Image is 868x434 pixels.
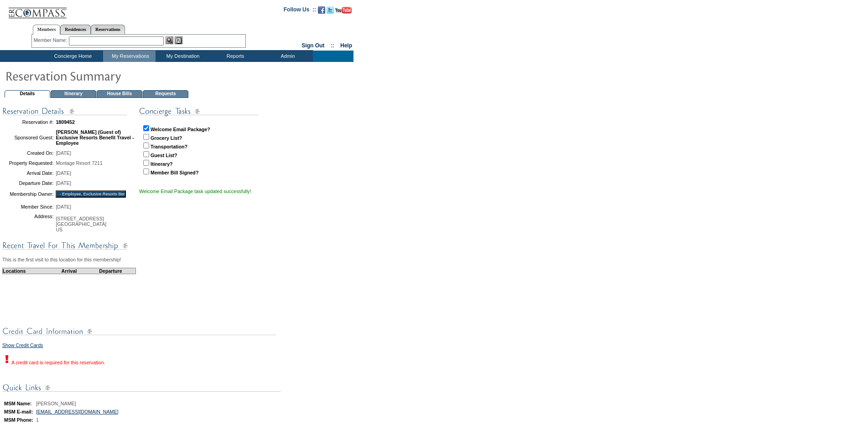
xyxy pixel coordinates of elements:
strong: Transportation? [151,144,187,149]
td: Arrival [52,268,86,274]
img: subTtlConTasks.gif [139,106,259,117]
img: Follow us on Twitter [327,6,334,14]
td: Follow Us :: [284,5,316,16]
span: Montage Resort 7211 [56,160,102,166]
img: subTtlConResDetails.gif [2,106,128,117]
img: exclamation.gif [2,353,11,364]
img: Subscribe to our YouTube Channel [335,7,352,14]
td: Concierge Home [41,51,103,62]
strong: Welcome Email [151,127,186,132]
span: :: [331,42,334,49]
img: subTtlConRecTravel.gif [2,240,128,251]
span: [DATE] [56,170,71,176]
a: Help [340,42,352,49]
b: MSM Name: [4,401,31,406]
strong: Package? [187,127,210,132]
a: Become our fan on Facebook [318,9,325,15]
a: Reservations [91,25,125,34]
span: 1 [36,417,39,423]
td: Member Since: [2,200,53,214]
a: Residences [60,25,91,34]
td: Address: [2,214,53,235]
td: Property Requested: [2,158,53,168]
strong: Guest List? [151,153,177,158]
td: Requests [143,90,188,98]
a: [EMAIL_ADDRESS][DOMAIN_NAME] [36,409,119,414]
span: [DATE] [56,204,71,209]
td: Membership Owner: [2,188,53,200]
span: 1809452 [56,119,75,125]
div: Welcome Email Package task updated successfully! [139,189,280,194]
td: Created On: [2,148,53,158]
td: Departure Date: [2,178,53,188]
td: Departure [86,268,136,274]
td: Admin [260,51,313,62]
span: [DATE] [56,150,71,156]
td: Reports [208,51,260,62]
td: My Reservations [103,51,156,62]
a: Sign Out [301,42,324,49]
td: Arrival Date: [2,168,53,178]
input: - Employee, Exclusive Resorts Benefit Travel [56,190,126,198]
b: MSM E-mail: [4,409,33,414]
div: A credit card is required for this reservation. [2,353,105,365]
img: subTtlCreditCard.gif [2,326,276,337]
span: This is the first visit to this location for this membership! [2,257,121,262]
a: Follow us on Twitter [327,9,334,15]
span: [STREET_ADDRESS] [GEOGRAPHIC_DATA] US [56,216,106,232]
span: [PERSON_NAME] (Guest of) Exclusive Resorts Benefit Travel - Employee [56,129,134,146]
td: Itinerary [51,90,96,98]
b: MSM Phone: [4,417,33,423]
td: Locations [3,268,53,274]
a: Show Credit Cards [2,342,43,348]
td: Details [5,90,50,98]
td: Sponsored Guest: [2,127,53,148]
img: Become our fan on Facebook [318,6,325,14]
img: Reservations [175,36,182,44]
strong: Member Bill Signed? [151,170,198,175]
span: [PERSON_NAME] [36,401,76,406]
div: Member Name: [34,36,69,44]
td: Reservation #: [2,117,53,127]
img: subTtlConQuickLinks.gif [2,382,281,393]
span: [DATE] [56,180,71,186]
img: pgTtlResSummary.gif [5,66,187,85]
strong: Itinerary? [151,161,173,167]
td: House Bills [97,90,142,98]
a: Subscribe to our YouTube Channel [335,9,352,15]
strong: Grocery List? [151,135,182,141]
td: My Destination [156,51,208,62]
a: Members [33,25,61,35]
img: View [166,36,173,44]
